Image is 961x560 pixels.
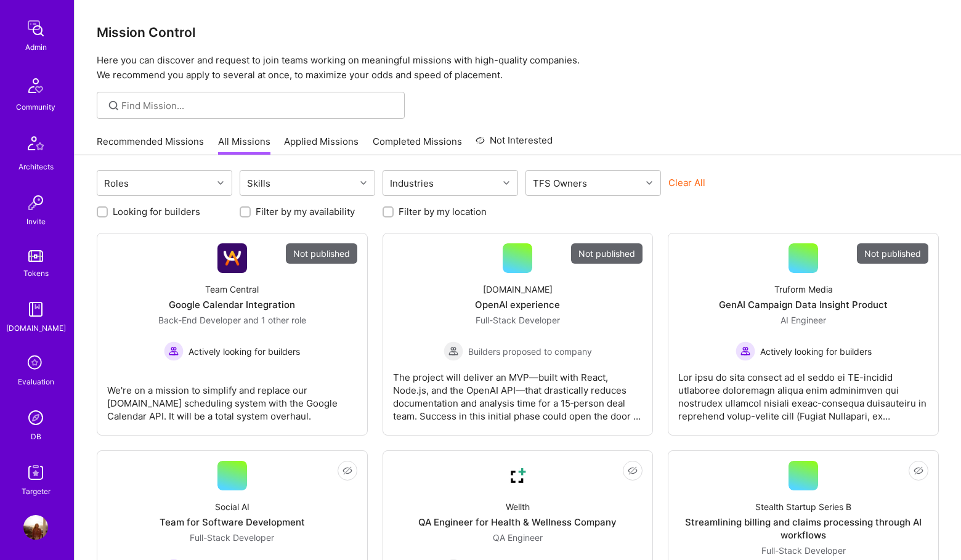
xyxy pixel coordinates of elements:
div: Social AI [215,500,249,513]
div: GenAI Campaign Data Insight Product [719,298,888,311]
img: tokens [28,250,43,262]
i: icon EyeClosed [914,466,923,476]
div: Community [16,100,55,113]
span: Full-Stack Developer [190,532,274,543]
div: Not published [286,243,357,264]
button: Clear All [668,176,705,189]
i: icon EyeClosed [343,466,352,476]
div: Architects [18,160,54,173]
label: Looking for builders [113,205,200,218]
div: Admin [25,41,47,54]
img: Company Logo [503,461,532,490]
img: Invite [23,190,48,215]
a: Recommended Missions [97,135,204,155]
span: Back-End Developer [158,315,241,325]
div: Team for Software Development [160,516,305,529]
div: DB [31,430,41,443]
i: icon Chevron [360,180,367,186]
i: icon EyeClosed [628,466,638,476]
img: Actively looking for builders [164,341,184,361]
img: Community [21,71,51,100]
div: Not published [571,243,643,264]
div: Team Central [205,283,259,296]
a: All Missions [218,135,270,155]
img: Builders proposed to company [444,341,463,361]
div: OpenAI experience [475,298,560,311]
div: Roles [101,174,132,192]
div: [DOMAIN_NAME] [6,322,66,335]
img: Actively looking for builders [736,341,755,361]
div: Invite [26,215,46,228]
div: Evaluation [18,375,54,388]
a: Not publishedCompany LogoTeam CentralGoogle Calendar IntegrationBack-End Developer and 1 other ro... [107,243,357,425]
label: Filter by my availability [256,205,355,218]
i: icon Chevron [503,180,509,186]
a: Not publishedTruform MediaGenAI Campaign Data Insight ProductAI Engineer Actively looking for bui... [678,243,928,425]
span: Actively looking for builders [189,345,300,358]
a: Applied Missions [284,135,359,155]
img: Admin Search [23,405,48,430]
img: admin teamwork [23,16,48,41]
span: Builders proposed to company [468,345,592,358]
span: AI Engineer [781,315,826,325]
i: icon Chevron [217,180,224,186]
div: [DOMAIN_NAME] [483,283,553,296]
a: Completed Missions [373,135,462,155]
div: The project will deliver an MVP—built with React, Node.js, and the OpenAI API—that drastically re... [393,361,643,423]
img: Company Logo [217,243,247,273]
div: Streamlining billing and claims processing through AI workflows [678,516,928,542]
i: icon SelectionTeam [24,352,47,375]
div: Tokens [23,267,49,280]
div: Wellth [506,500,530,513]
i: icon Chevron [646,180,652,186]
img: guide book [23,297,48,322]
div: Google Calendar Integration [169,298,295,311]
div: Stealth Startup Series B [755,500,851,513]
a: Not Interested [476,133,553,155]
div: Lor ipsu do sita consect ad el seddo ei TE-incidid utlaboree doloremagn aliqua enim adminimven qu... [678,361,928,423]
div: Truform Media [774,283,833,296]
div: QA Engineer for Health & Wellness Company [418,516,617,529]
i: icon SearchGrey [107,99,121,113]
a: User Avatar [20,515,51,540]
div: Industries [387,174,437,192]
div: TFS Owners [530,174,590,192]
span: QA Engineer [493,532,543,543]
span: Actively looking for builders [760,345,872,358]
span: and 1 other role [243,315,306,325]
label: Filter by my location [399,205,487,218]
h3: Mission Control [97,25,939,40]
img: Skill Targeter [23,460,48,485]
div: We're on a mission to simplify and replace our [DOMAIN_NAME] scheduling system with the Google Ca... [107,374,357,423]
img: User Avatar [23,515,48,540]
span: Full-Stack Developer [476,315,560,325]
div: Not published [857,243,928,264]
a: Not published[DOMAIN_NAME]OpenAI experienceFull-Stack Developer Builders proposed to companyBuild... [393,243,643,425]
div: Skills [244,174,274,192]
div: Targeter [22,485,51,498]
p: Here you can discover and request to join teams working on meaningful missions with high-quality ... [97,53,939,83]
img: Architects [21,131,51,160]
span: Full-Stack Developer [761,545,846,556]
input: Find Mission... [121,99,395,112]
